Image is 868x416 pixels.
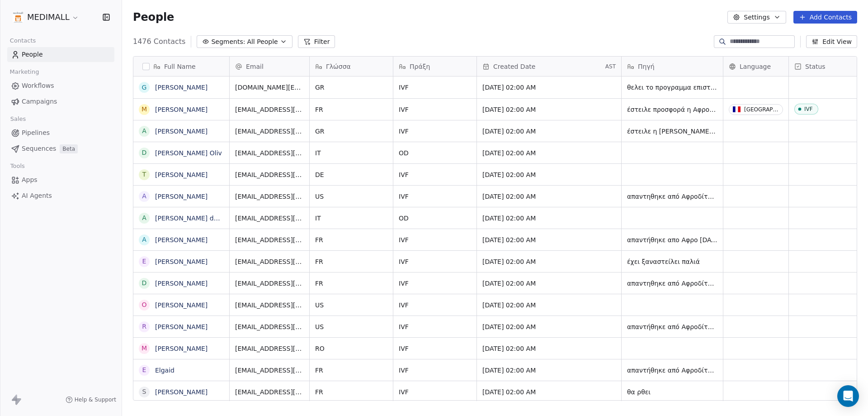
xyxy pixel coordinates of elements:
[235,127,304,136] span: [EMAIL_ADDRESS][DOMAIN_NAME]
[235,366,304,375] span: [EMAIL_ADDRESS][DOMAIN_NAME]
[399,214,471,223] span: OD
[723,57,788,76] div: Language
[638,62,655,71] span: Πηγή
[627,387,717,397] span: θα ρθει
[142,257,146,266] div: E
[399,127,471,136] span: IVF
[482,279,616,288] span: [DATE] 02:00 AM
[142,278,147,288] div: D
[727,11,786,24] button: Settings
[6,34,40,48] span: Contacts
[6,159,28,173] span: Tools
[482,127,616,136] span: [DATE] 02:00 AM
[22,97,57,106] span: Campaigns
[142,213,146,223] div: A
[482,148,616,158] span: [DATE] 02:00 AM
[627,279,717,288] span: απαντηθηκε από Αφροδίτη [DATE]
[7,188,114,203] a: AI Agents
[155,128,208,135] a: [PERSON_NAME]
[235,301,304,310] span: [EMAIL_ADDRESS][DOMAIN_NAME]
[235,279,304,288] span: [EMAIL_ADDRESS][DOMAIN_NAME]
[627,257,717,266] span: έχει ξαναστείλει παλιά
[399,83,471,92] span: IVF
[482,387,616,397] span: [DATE] 02:00 AM
[22,191,52,201] span: AI Agents
[315,279,387,288] span: FR
[235,322,304,331] span: [EMAIL_ADDRESS][DOMAIN_NAME]
[627,105,717,114] span: έστειλε προσφορά η Αφροδίτη [DATE]
[482,105,616,114] span: [DATE] 02:00 AM
[155,367,175,374] a: Elgaid
[235,257,304,266] span: [EMAIL_ADDRESS][DOMAIN_NAME]
[789,57,861,76] div: Status
[7,172,114,187] a: Apps
[315,170,387,179] span: DE
[142,83,147,92] div: G
[211,37,245,47] span: Segments:
[477,57,621,76] div: Created DateAST
[482,192,616,201] span: [DATE] 02:00 AM
[22,81,54,91] span: Workflows
[315,235,387,244] span: FR
[399,170,471,179] span: IVF
[155,345,208,352] a: [PERSON_NAME]
[315,322,387,331] span: US
[744,106,779,113] div: [GEOGRAPHIC_DATA]
[622,57,723,76] div: Πηγή
[399,279,471,288] span: IVF
[315,366,387,375] span: FR
[155,301,208,309] a: [PERSON_NAME]
[155,388,208,396] a: [PERSON_NAME]
[399,105,471,114] span: IVF
[142,170,146,179] div: T
[247,37,278,47] span: All People
[482,257,616,266] span: [DATE] 02:00 AM
[155,149,222,157] a: [PERSON_NAME] Oliv
[482,322,616,331] span: [DATE] 02:00 AM
[246,62,264,71] span: Email
[155,193,208,200] a: [PERSON_NAME]
[235,148,304,158] span: [EMAIL_ADDRESS][DOMAIN_NAME]
[155,258,208,265] a: [PERSON_NAME]
[7,141,114,156] a: SequencesBeta
[235,83,304,92] span: [DOMAIN_NAME][EMAIL_ADDRESS][DOMAIN_NAME]
[315,105,387,114] span: FR
[627,322,717,331] span: απαντήθηκε από Αφροδίτη [DATE]
[60,144,78,153] span: Beta
[315,83,387,92] span: GR
[399,387,471,397] span: IVF
[22,144,56,153] span: Sequences
[482,83,616,92] span: [DATE] 02:00 AM
[155,84,208,91] a: [PERSON_NAME]
[7,47,114,62] a: People
[806,35,857,48] button: Edit View
[133,10,174,24] span: People
[315,257,387,266] span: FR
[235,105,304,114] span: [EMAIL_ADDRESS][DOMAIN_NAME]
[6,65,43,79] span: Marketing
[142,300,146,310] div: O
[482,344,616,353] span: [DATE] 02:00 AM
[142,148,147,158] div: D
[22,50,43,59] span: People
[235,192,304,201] span: [EMAIL_ADDRESS][DOMAIN_NAME]
[393,57,476,76] div: Πράξη
[142,191,146,201] div: A
[142,365,146,375] div: E
[399,344,471,353] span: IVF
[627,192,717,201] span: απαντηθηκε από Αφροδίτη [DATE] έστειλε προσφορά
[482,366,616,375] span: [DATE] 02:00 AM
[235,214,304,223] span: [EMAIL_ADDRESS][DOMAIN_NAME]
[793,11,857,24] button: Add Contacts
[155,106,208,113] a: [PERSON_NAME]
[230,57,309,76] div: Email
[6,112,30,126] span: Sales
[315,214,387,223] span: IT
[11,10,81,25] button: MEDIMALL
[133,77,230,401] div: grid
[164,62,196,71] span: Full Name
[22,128,50,138] span: Pipelines
[155,323,208,330] a: [PERSON_NAME]
[22,175,38,185] span: Apps
[155,171,208,178] a: [PERSON_NAME]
